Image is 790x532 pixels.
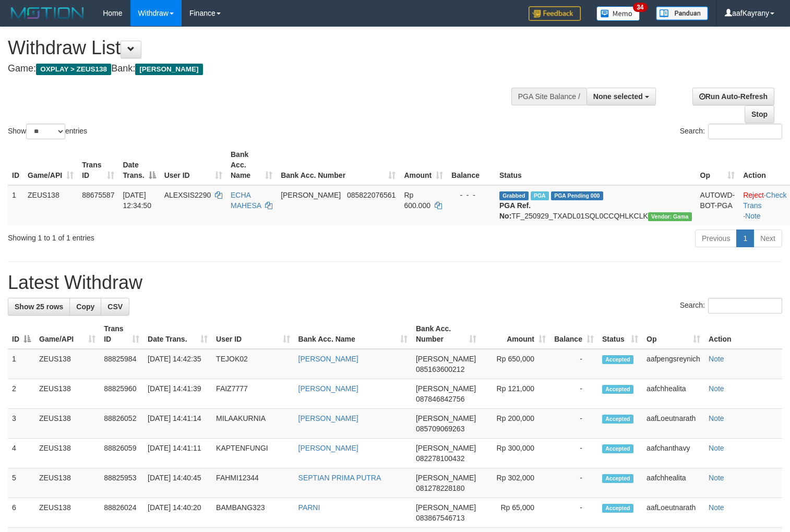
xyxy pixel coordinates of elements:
[35,468,100,498] td: ZEUS138
[745,105,774,123] a: Stop
[298,444,358,452] a: [PERSON_NAME]
[642,319,704,349] th: Op: activate to sort column ascending
[447,145,495,185] th: Balance
[8,145,23,185] th: ID
[743,191,786,210] a: Check Trans
[743,191,764,199] a: Reject
[277,145,400,185] th: Bank Acc. Number: activate to sort column ascending
[143,439,212,468] td: [DATE] 14:41:11
[692,88,774,105] a: Run Auto-Refresh
[642,409,704,439] td: aafLoeutnarath
[416,425,464,433] span: Copy 085709069263 to clipboard
[529,6,581,21] img: Feedback.jpg
[708,124,782,139] input: Search:
[212,409,294,439] td: MILAAKURNIA
[481,319,550,349] th: Amount: activate to sort column ascending
[76,303,94,311] span: Copy
[550,468,598,498] td: -
[100,468,143,498] td: 88825953
[642,468,704,498] td: aafchhealita
[602,504,633,513] span: Accepted
[35,498,100,528] td: ZEUS138
[550,349,598,379] td: -
[550,409,598,439] td: -
[100,439,143,468] td: 88826059
[550,319,598,349] th: Balance: activate to sort column ascending
[164,191,211,199] span: ALEXSIS2290
[416,355,476,363] span: [PERSON_NAME]
[26,124,65,139] select: Showentries
[212,319,294,349] th: User ID: activate to sort column ascending
[212,439,294,468] td: KAPTENFUNGI
[15,303,63,311] span: Show 25 rows
[416,474,476,482] span: [PERSON_NAME]
[404,191,430,210] span: Rp 600.000
[596,6,640,21] img: Button%20Memo.svg
[212,468,294,498] td: FAHMI12344
[416,365,464,373] span: Copy 085163600212 to clipboard
[82,191,114,199] span: 88675587
[680,124,782,139] label: Search:
[100,349,143,379] td: 88825984
[550,498,598,528] td: -
[586,88,656,105] button: None selected
[416,484,464,492] span: Copy 081278228180 to clipboard
[212,498,294,528] td: BAMBANG323
[704,319,782,349] th: Action
[143,498,212,528] td: [DATE] 14:40:20
[642,498,704,528] td: aafLoeutnarath
[709,384,724,393] a: Note
[602,444,633,453] span: Accepted
[709,414,724,422] a: Note
[8,379,35,409] td: 2
[709,444,724,452] a: Note
[648,212,692,221] span: Vendor URL: https://trx31.1velocity.biz
[633,3,647,12] span: 34
[8,5,87,21] img: MOTION_logo.png
[143,379,212,409] td: [DATE] 14:41:39
[8,409,35,439] td: 3
[143,319,212,349] th: Date Trans.: activate to sort column ascending
[298,355,358,363] a: [PERSON_NAME]
[160,145,226,185] th: User ID: activate to sort column ascending
[35,439,100,468] td: ZEUS138
[709,474,724,482] a: Note
[495,145,696,185] th: Status
[499,201,531,220] b: PGA Ref. No:
[298,414,358,422] a: [PERSON_NAME]
[745,212,761,220] a: Note
[8,228,321,243] div: Showing 1 to 1 of 1 entries
[101,298,129,316] a: CSV
[36,64,111,75] span: OXPLAY > ZEUS138
[107,303,123,311] span: CSV
[298,474,381,482] a: SEPTIAN PRIMA PUTRA
[481,439,550,468] td: Rp 300,000
[416,444,476,452] span: [PERSON_NAME]
[8,64,516,74] h4: Game: Bank:
[481,379,550,409] td: Rp 121,000
[8,468,35,498] td: 5
[709,503,724,512] a: Note
[35,349,100,379] td: ZEUS138
[642,439,704,468] td: aafchanthavy
[8,298,70,316] a: Show 25 rows
[212,349,294,379] td: TEJOK02
[8,185,23,225] td: 1
[294,319,412,349] th: Bank Acc. Name: activate to sort column ascending
[416,414,476,422] span: [PERSON_NAME]
[212,379,294,409] td: FAIZ7777
[400,145,447,185] th: Amount: activate to sort column ascending
[23,185,78,225] td: ZEUS138
[481,498,550,528] td: Rp 65,000
[143,468,212,498] td: [DATE] 14:40:45
[499,191,529,200] span: Grabbed
[69,298,101,316] a: Copy
[416,395,464,403] span: Copy 087846842756 to clipboard
[226,145,277,185] th: Bank Acc. Name: activate to sort column ascending
[143,409,212,439] td: [DATE] 14:41:14
[753,229,782,247] a: Next
[100,379,143,409] td: 88825960
[412,319,481,349] th: Bank Acc. Number: activate to sort column ascending
[481,409,550,439] td: Rp 200,000
[8,272,782,293] h1: Latest Withdraw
